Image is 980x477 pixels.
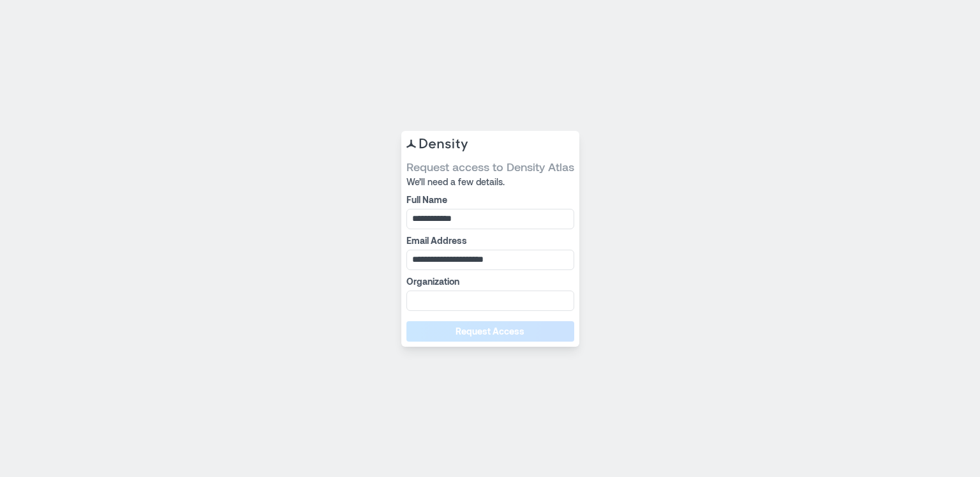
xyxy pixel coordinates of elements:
[406,321,574,342] button: Request Access
[406,176,574,188] span: We’ll need a few details.
[406,193,572,206] label: Full Name
[406,275,572,288] label: Organization
[456,325,524,338] span: Request Access
[406,159,574,174] span: Request access to Density Atlas
[406,234,572,247] label: Email Address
